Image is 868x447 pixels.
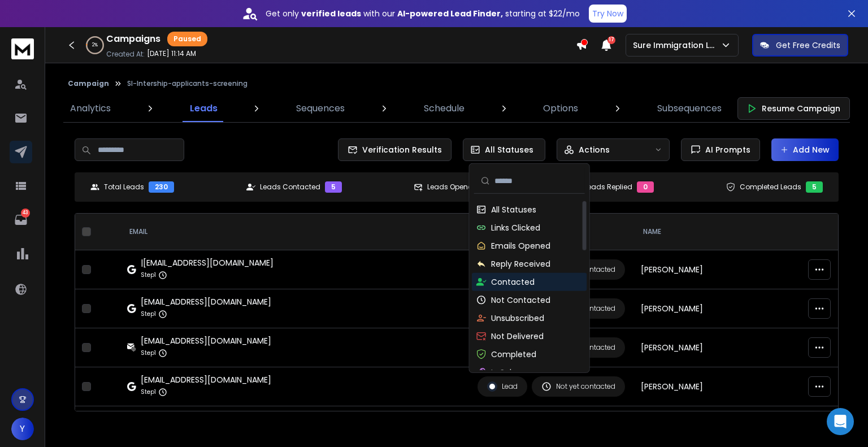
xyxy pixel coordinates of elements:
p: Step 1 [141,348,156,359]
p: Analytics [70,102,111,115]
button: Add New [771,138,839,161]
h1: Campaigns [106,32,160,46]
button: Verification Results [338,138,452,161]
a: Options [536,95,585,122]
p: Not Delivered [491,331,544,342]
p: Emails Opened [491,240,550,251]
button: Y [11,418,34,440]
div: 0 [637,181,654,193]
div: Open Intercom Messenger [827,408,854,435]
div: Paused [167,32,207,46]
p: Leads [190,102,218,115]
div: [EMAIL_ADDRESS][DOMAIN_NAME] [141,296,271,307]
div: 5 [325,181,342,193]
button: Try Now [589,5,627,23]
p: Created At: [106,50,145,59]
div: [EMAIL_ADDRESS][DOMAIN_NAME] [141,335,271,346]
p: Schedule [424,102,465,115]
p: [DATE] 11:14 AM [147,49,196,58]
p: Actions [579,144,610,155]
td: [PERSON_NAME] [634,328,801,367]
p: Step 1 [141,309,156,320]
div: Not yet contacted [541,381,615,392]
p: Reply Received [491,258,550,270]
p: Leads Contacted [260,183,320,192]
p: Sequences [296,102,345,115]
p: In Subsequence [491,367,554,378]
p: Contacted [491,276,535,288]
a: Subsequences [650,95,728,122]
a: Analytics [63,95,118,122]
div: [EMAIL_ADDRESS][DOMAIN_NAME] [141,374,271,385]
p: Step 1 [141,270,156,281]
strong: AI-powered Lead Finder, [397,8,503,19]
td: [PERSON_NAME] [634,289,801,328]
button: Resume Campaign [737,97,850,120]
td: [PERSON_NAME] [634,250,801,289]
p: SI-Intership-applicants-screening [127,79,248,88]
p: Get only with our starting at $22/mo [266,8,580,19]
p: Sure Immigration LTD [633,40,721,51]
p: Get Free Credits [776,40,840,51]
p: Leads Opened [427,183,477,192]
p: All Statuses [491,204,536,215]
p: Leads Replied [584,183,632,192]
td: [PERSON_NAME] [634,406,801,445]
p: Links Clicked [491,222,540,233]
div: 5 [806,181,823,193]
div: 230 [149,181,174,193]
button: Campaign [68,79,109,88]
span: 17 [607,36,615,44]
p: 2 % [92,42,98,49]
td: [PERSON_NAME] [634,367,801,406]
th: NAME [634,214,801,250]
p: Completed [491,349,536,360]
a: Leads [183,95,224,122]
a: Sequences [289,95,351,122]
p: All Statuses [485,144,533,155]
p: Total Leads [104,183,144,192]
p: Unsubscribed [491,313,544,324]
th: EMAIL [120,214,471,250]
p: Options [543,102,578,115]
span: AI Prompts [701,144,750,155]
strong: verified leads [301,8,361,19]
a: 43 [10,209,32,231]
p: Completed Leads [740,183,801,192]
p: Not Contacted [491,294,550,306]
p: Subsequences [657,102,722,115]
button: Get Free Credits [752,34,848,57]
a: Schedule [417,95,471,122]
p: Try Now [592,8,623,19]
p: 43 [21,209,30,218]
img: logo [11,38,34,59]
div: Lead [487,381,518,392]
button: AI Prompts [681,138,760,161]
span: Verification Results [358,144,442,155]
p: Step 1 [141,387,156,398]
div: |[EMAIL_ADDRESS][DOMAIN_NAME] [141,257,274,268]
